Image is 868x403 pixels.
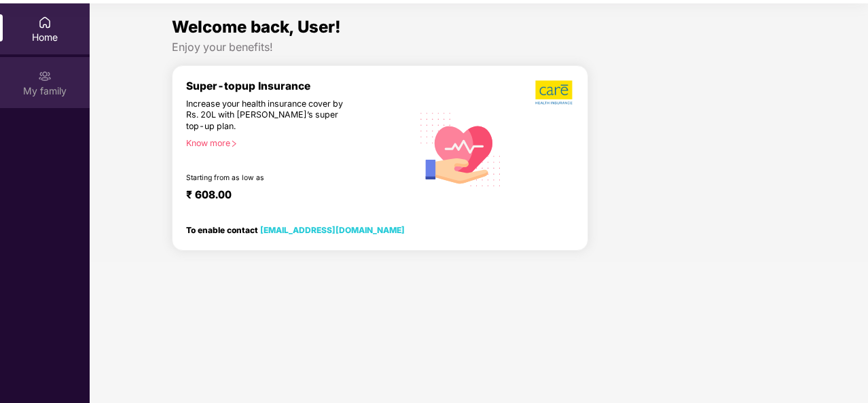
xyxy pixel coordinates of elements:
img: svg+xml;base64,PHN2ZyBpZD0iSG9tZSIgeG1sbnM9Imh0dHA6Ly93d3cudzMub3JnLzIwMDAvc3ZnIiB3aWR0aD0iMjAiIG... [38,16,52,29]
div: To enable contact [186,225,405,234]
span: right [230,140,238,147]
div: Increase your health insurance cover by Rs. 20L with [PERSON_NAME]’s super top-up plan. [186,99,354,133]
div: Super-topup Insurance [186,80,412,92]
div: ₹ 608.00 [186,188,399,205]
div: Starting from as low as [186,173,355,183]
span: Welcome back, User! [172,17,341,37]
img: b5dec4f62d2307b9de63beb79f102df3.png [535,80,574,105]
a: [EMAIL_ADDRESS][DOMAIN_NAME] [260,225,405,235]
img: svg+xml;base64,PHN2ZyB3aWR0aD0iMjAiIGhlaWdodD0iMjAiIHZpZXdCb3g9IjAgMCAyMCAyMCIgZmlsbD0ibm9uZSIgeG... [38,69,52,83]
div: Enjoy your benefits! [172,40,786,54]
img: svg+xml;base64,PHN2ZyB4bWxucz0iaHR0cDovL3d3dy53My5vcmcvMjAwMC9zdmciIHhtbG5zOnhsaW5rPSJodHRwOi8vd3... [412,99,509,198]
div: Know more [186,138,404,147]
